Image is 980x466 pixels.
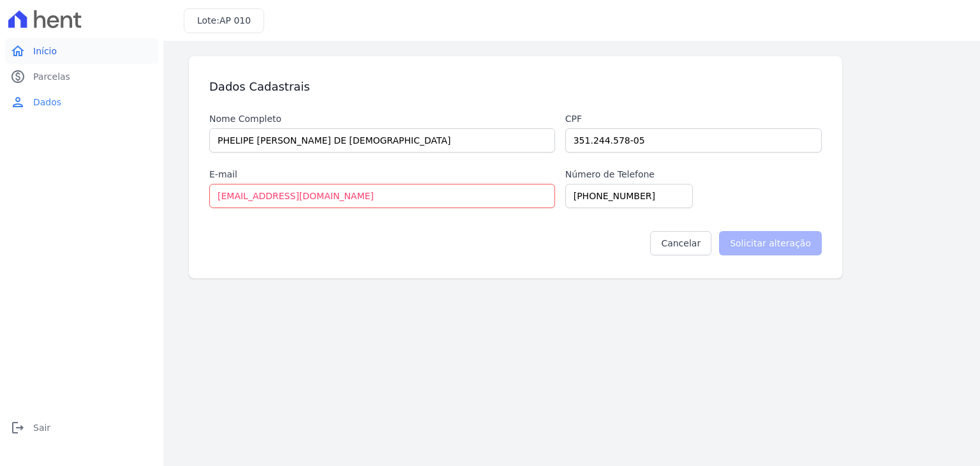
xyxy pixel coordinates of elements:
span: Dados [33,96,61,109]
i: paid [10,69,26,84]
span: Sair [33,421,50,434]
i: person [10,94,26,110]
span: Início [33,45,57,57]
label: E-mail [209,168,555,181]
span: Parcelas [33,70,70,83]
h3: Lote: [197,14,251,27]
a: logoutSair [5,415,158,440]
label: Número de Telefone [565,168,655,181]
a: homeInício [5,38,158,64]
i: home [10,43,26,59]
a: personDados [5,89,158,115]
a: Cancelar [650,231,711,255]
h3: Dados Cadastrais [209,79,310,94]
i: logout [10,420,26,435]
span: AP 010 [219,15,251,26]
label: Cpf [565,112,822,126]
a: paidParcelas [5,64,158,89]
input: Solicitar alteração [719,231,822,255]
label: Nome Completo [209,112,555,126]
